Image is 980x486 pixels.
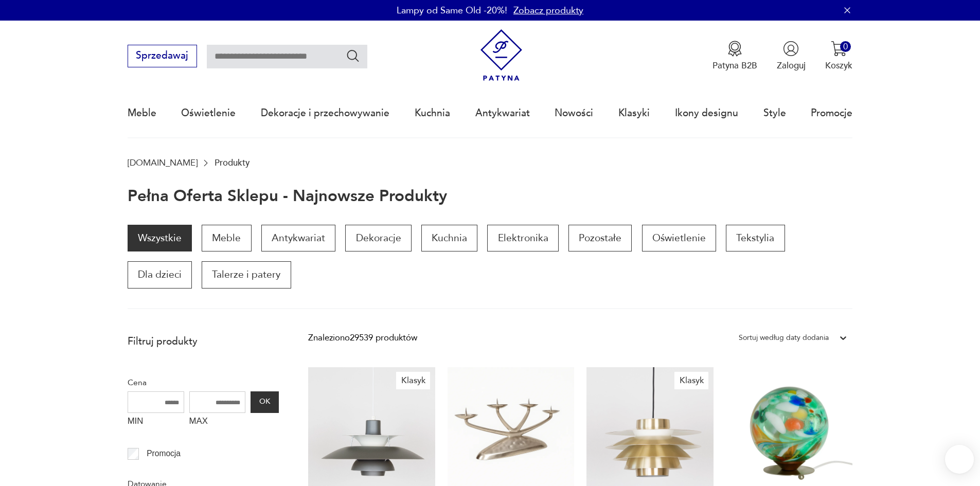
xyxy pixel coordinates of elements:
label: MIN [128,413,184,433]
a: Ikona medaluPatyna B2B [712,41,757,71]
p: Cena [128,376,279,389]
a: Antykwariat [261,225,335,251]
a: Meble [202,225,251,251]
a: Dla dzieci [128,261,192,288]
h1: Pełna oferta sklepu - najnowsze produkty [128,188,447,205]
button: Sprzedawaj [128,45,197,67]
p: Lampy od Same Old -20%! [397,4,507,17]
div: 0 [840,41,851,52]
a: Pozostałe [568,225,632,251]
a: Style [763,89,786,137]
img: Ikonka użytkownika [783,41,799,57]
a: Klasyki [618,89,650,137]
p: Zaloguj [777,60,806,71]
div: Sortuj według daty dodania [739,331,829,345]
button: OK [251,391,278,413]
button: Zaloguj [777,41,806,71]
p: Koszyk [825,60,852,71]
a: Oświetlenie [181,89,236,137]
a: Talerze i patery [202,261,291,288]
a: Dekoracje i przechowywanie [261,89,389,137]
img: Ikona koszyka [831,41,847,57]
a: [DOMAIN_NAME] [128,158,198,168]
a: Kuchnia [415,89,450,137]
button: Patyna B2B [712,41,757,71]
a: Promocje [811,89,852,137]
a: Wszystkie [128,225,192,251]
a: Sprzedawaj [128,52,197,61]
iframe: Smartsupp widget button [945,445,974,474]
div: Znaleziono 29539 produktów [308,331,417,345]
a: Zobacz produkty [513,4,583,17]
a: Tekstylia [726,225,785,251]
p: Patyna B2B [712,60,757,71]
button: 0Koszyk [825,41,852,71]
a: Oświetlenie [642,225,716,251]
a: Elektronika [487,225,558,251]
a: Kuchnia [421,225,477,251]
a: Antykwariat [475,89,530,137]
a: Dekoracje [345,225,411,251]
p: Filtruj produkty [128,335,279,348]
a: Nowości [555,89,593,137]
img: Patyna - sklep z meblami i dekoracjami vintage [475,29,527,81]
a: Ikony designu [675,89,738,137]
a: Meble [128,89,156,137]
p: Produkty [215,158,250,168]
button: Szukaj [346,48,361,63]
label: MAX [189,413,246,433]
p: Promocja [147,447,181,460]
img: Ikona medalu [727,41,743,57]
